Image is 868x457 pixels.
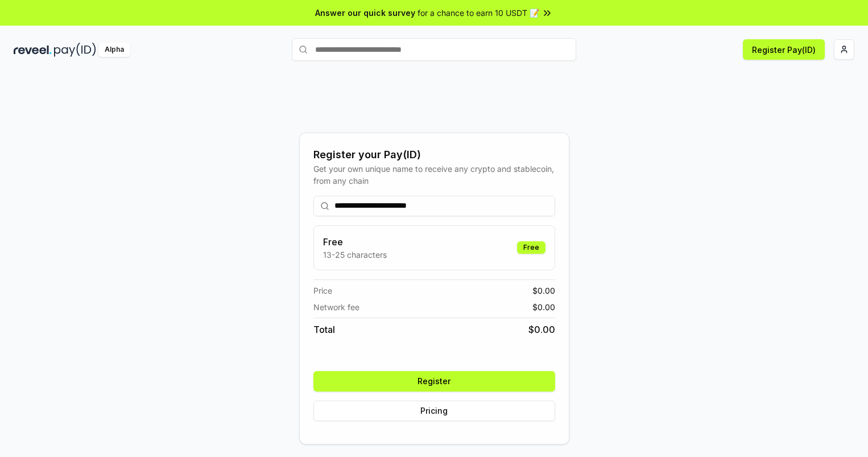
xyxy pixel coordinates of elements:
[313,301,359,313] span: Network fee
[323,249,387,261] p: 13-25 characters
[532,285,555,297] span: $ 0.00
[313,401,555,421] button: Pricing
[313,323,335,336] span: Total
[98,43,130,57] div: Alpha
[54,43,96,57] img: pay_id
[418,7,539,19] span: for a chance to earn 10 USDT 📝
[517,241,545,254] div: Free
[528,323,555,336] span: $ 0.00
[743,39,825,60] button: Register Pay(ID)
[315,7,415,19] span: Answer our quick survey
[313,147,555,163] div: Register your Pay(ID)
[313,285,332,297] span: Price
[313,163,555,187] div: Get your own unique name to receive any crypto and stablecoin, from any chain
[532,301,555,313] span: $ 0.00
[313,371,555,392] button: Register
[14,43,52,57] img: reveel_dark
[323,235,387,249] h3: Free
